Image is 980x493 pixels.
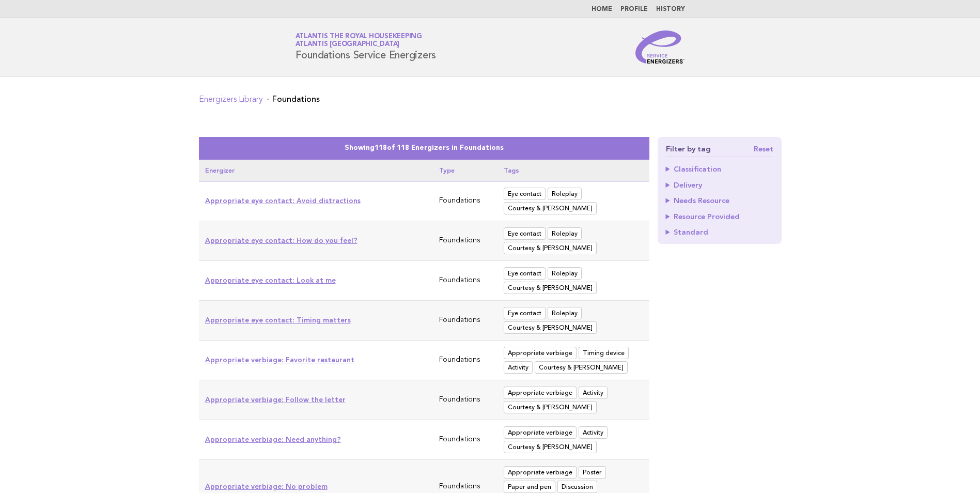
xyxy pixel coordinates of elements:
td: Foundations [433,380,498,420]
span: Eye contact [504,267,546,280]
li: Foundations [267,95,320,103]
th: Energizer [199,160,433,181]
span: Roleplay [548,267,582,280]
span: Roleplay [548,227,582,240]
span: Atlantis [GEOGRAPHIC_DATA] [295,41,400,48]
a: Energizers Library [199,96,263,104]
a: Home [592,6,612,12]
span: Activity [579,387,608,399]
summary: Resource Provided [666,213,773,220]
span: Courtesy & Manners [504,441,597,453]
span: Eye contact [504,188,546,200]
span: Roleplay [548,307,582,319]
th: Type [433,160,498,181]
span: Activity [504,361,533,374]
a: Appropriate verbiage: Need anything? [205,435,341,443]
h1: Foundations Service Energizers [295,34,437,60]
caption: Showing of 118 Energizers in Foundations [199,137,649,160]
a: Reset [754,145,773,152]
span: Eye contact [504,227,546,240]
span: Courtesy & Manners [504,202,597,214]
span: Courtesy & Manners [504,242,597,254]
summary: Delivery [666,181,773,189]
a: Appropriate eye contact: Avoid distractions [205,196,361,205]
td: Foundations [433,301,498,341]
td: Foundations [433,221,498,261]
span: Eye contact [504,307,546,319]
span: Courtesy & Manners [504,282,597,294]
summary: Classification [666,165,773,173]
span: Discussion [557,481,597,493]
td: Foundations [433,261,498,301]
a: Profile [620,6,648,12]
span: Poster [579,466,606,479]
span: Roleplay [548,188,582,200]
span: 118 [375,145,387,151]
a: Atlantis the Royal HousekeepingAtlantis [GEOGRAPHIC_DATA] [295,33,422,48]
span: Courtesy & Manners [504,321,597,334]
span: Appropriate verbiage [504,387,577,399]
img: Service Energizers [635,30,685,64]
a: History [656,6,685,12]
span: Courtesy & Manners [535,361,628,374]
span: Timing device [579,347,629,359]
td: Foundations [433,181,498,221]
span: Appropriate verbiage [504,347,577,359]
summary: Needs Resource [666,197,773,204]
a: Appropriate eye contact: Look at me [205,276,336,284]
a: Appropriate verbiage: Favorite restaurant [205,356,354,364]
summary: Standard [666,228,773,236]
a: Appropriate eye contact: Timing matters [205,316,351,324]
a: Appropriate verbiage: No problem [205,482,328,490]
span: Courtesy & Manners [504,401,597,413]
td: Foundations [433,341,498,380]
span: Appropriate verbiage [504,466,577,479]
a: Appropriate verbiage: Follow the letter [205,395,346,404]
td: Foundations [433,420,498,460]
a: Appropriate eye contact: How do you feel? [205,236,357,244]
span: Activity [579,426,608,439]
th: Tags [497,160,649,181]
span: Appropriate verbiage [504,426,577,439]
h4: Filter by tag [666,145,773,157]
span: Paper and pen [504,481,555,493]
